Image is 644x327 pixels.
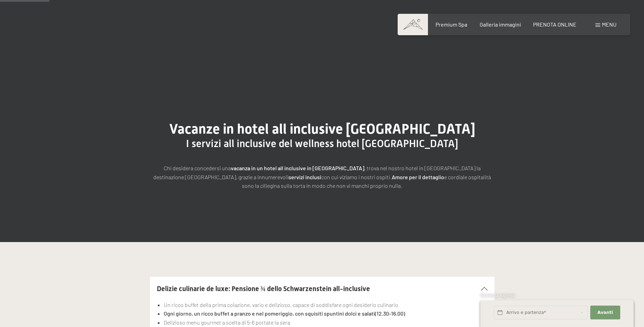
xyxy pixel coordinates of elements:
span: Delizie culinarie de luxe: Pensione ¾ dello Schwarzenstein all-inclusive [157,285,370,293]
span: Vacanze in hotel all inclusive [GEOGRAPHIC_DATA] [169,121,475,137]
span: Richiesta express [480,292,515,298]
span: Avanti [597,309,613,316]
button: Avanti [590,306,620,320]
span: Menu [602,21,616,28]
li: Un ricco buffet della prima colazione, vario e delizioso, capace di soddisfare ogni desiderio cul... [164,300,487,309]
a: PRENOTA ONLINE [533,21,576,28]
a: Premium Spa [436,21,467,28]
a: Galleria immagini [480,21,521,28]
strong: vacanza in un hotel all inclusive in [GEOGRAPHIC_DATA] [231,165,364,171]
strong: servizi inclusi [288,174,321,180]
span: I servizi all inclusive del wellness hotel [GEOGRAPHIC_DATA] [186,137,458,150]
strong: (12.30-16.00) [375,310,405,317]
strong: Ogni giorno, un ricco buffet a pranzo e nel pomeriggio, con squisiti spuntini dolci e salati [164,310,375,317]
strong: Amore per il dettaglio [392,174,444,180]
p: Chi desidera concedersi una , trova nel nostro hotel in [GEOGRAPHIC_DATA] la destinazione [GEOGRA... [150,164,494,190]
li: Delizioso menu gourmet a scelta di 5-6 portate la sera [164,318,487,327]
